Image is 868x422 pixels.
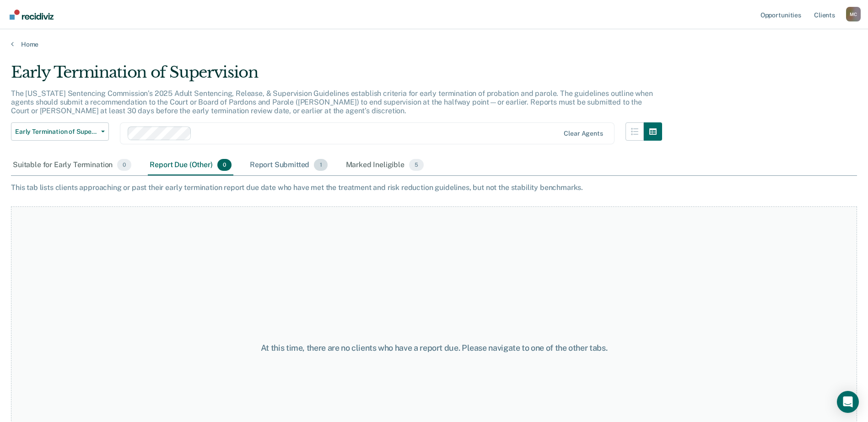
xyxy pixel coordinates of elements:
[11,155,133,175] div: Suitable for Early Termination0
[15,128,97,136] span: Early Termination of Supervision
[11,122,109,141] button: Early Termination of Supervision
[564,130,603,137] div: Clear agents
[846,7,861,21] button: Profile dropdown button
[11,183,857,192] div: This tab lists clients approaching or past their early termination report due date who have met t...
[10,10,54,20] img: Recidiviz
[11,89,653,115] p: The [US_STATE] Sentencing Commission’s 2025 Adult Sentencing, Release, & Supervision Guidelines e...
[11,63,662,89] div: Early Termination of Supervision
[117,159,131,171] span: 0
[148,155,233,175] div: Report Due (Other)0
[248,155,329,175] div: Report Submitted1
[11,40,857,48] a: Home
[409,159,424,171] span: 5
[223,343,646,353] div: At this time, there are no clients who have a report due. Please navigate to one of the other tabs.
[314,159,327,171] span: 1
[837,391,859,413] div: Open Intercom Messenger
[344,155,426,175] div: Marked Ineligible5
[217,159,232,171] span: 0
[846,7,861,21] div: M C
